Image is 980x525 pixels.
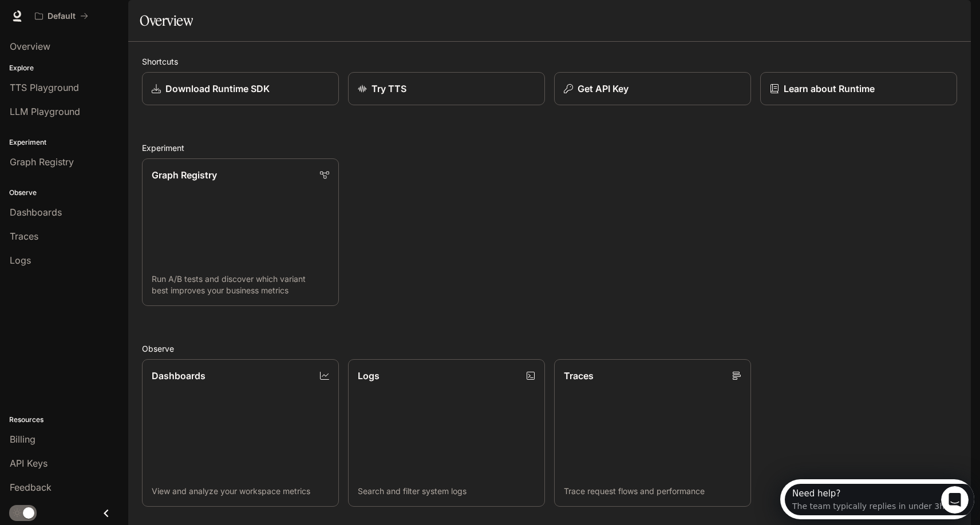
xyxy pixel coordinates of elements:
div: Open Intercom Messenger [5,5,198,36]
p: Learn about Runtime [784,82,875,96]
p: Run A/B tests and discover which variant best improves your business metrics [152,273,329,296]
div: Need help? [12,10,164,19]
button: All workspaces [30,5,93,27]
a: DashboardsView and analyze your workspace metrics [142,359,339,507]
p: Search and filter system logs [358,486,535,497]
a: Learn about Runtime [760,72,957,105]
a: TracesTrace request flows and performance [554,359,751,507]
a: Graph RegistryRun A/B tests and discover which variant best improves your business metrics [142,158,339,306]
div: The team typically replies in under 3h [12,19,164,31]
p: Dashboards [152,369,206,383]
h2: Experiment [142,142,957,154]
h2: Observe [142,343,957,355]
p: Download Runtime SDK [165,82,270,96]
p: Traces [564,369,594,383]
h1: Overview [140,9,193,32]
p: Try TTS [372,82,406,96]
p: Trace request flows and performance [564,486,741,497]
p: Graph Registry [152,168,217,182]
a: Try TTS [348,72,545,105]
iframe: Intercom live chat discovery launcher [780,479,974,519]
p: Logs [358,369,380,383]
iframe: Intercom live chat [941,486,969,514]
a: LogsSearch and filter system logs [348,359,545,507]
p: Default [48,11,76,21]
h2: Shortcuts [142,55,957,67]
p: View and analyze your workspace metrics [152,486,329,497]
a: Download Runtime SDK [142,72,339,105]
p: Get API Key [578,82,629,96]
button: Get API Key [554,72,751,105]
